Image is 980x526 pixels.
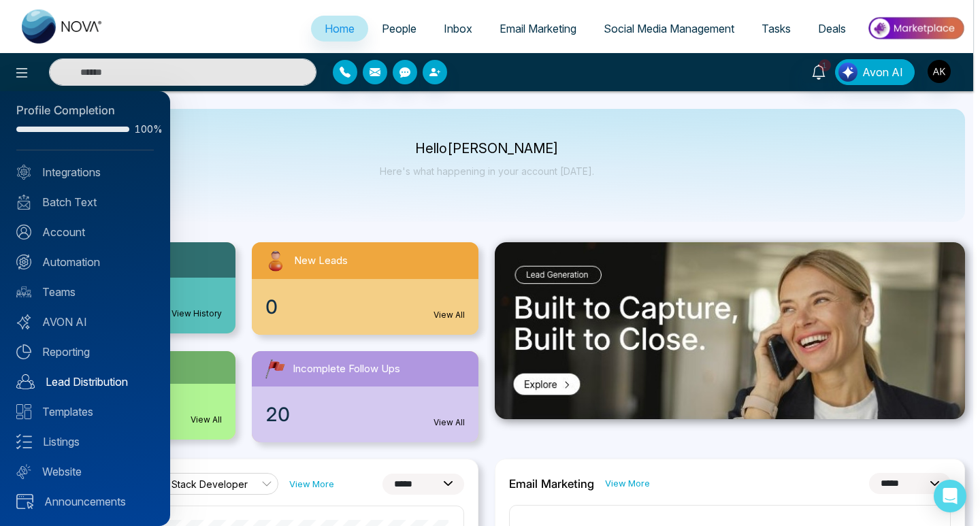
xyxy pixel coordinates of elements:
img: Templates.svg [16,404,31,419]
img: Reporting.svg [16,344,31,359]
a: Listings [16,433,154,450]
a: Integrations [16,164,154,180]
img: announcements.svg [16,494,33,509]
a: Templates [16,404,154,420]
a: Account [16,224,154,240]
a: AVON AI [16,314,154,330]
img: Lead-dist.svg [16,374,35,389]
img: Listings.svg [16,434,32,449]
img: Automation.svg [16,254,31,269]
div: Open Intercom Messenger [934,480,966,512]
img: team.svg [16,284,31,299]
div: Profile Completion [16,102,154,120]
img: Integrated.svg [16,165,31,180]
a: Website [16,463,154,480]
span: 100% [135,125,154,134]
img: Avon-AI.svg [16,314,31,329]
img: batch_text_white.png [16,195,31,210]
a: Automation [16,254,154,270]
img: Website.svg [16,464,31,479]
a: Lead Distribution [16,374,154,390]
a: Batch Text [16,194,154,210]
a: Announcements [16,493,154,510]
a: Teams [16,284,154,300]
img: Account.svg [16,225,31,240]
a: Reporting [16,344,154,360]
